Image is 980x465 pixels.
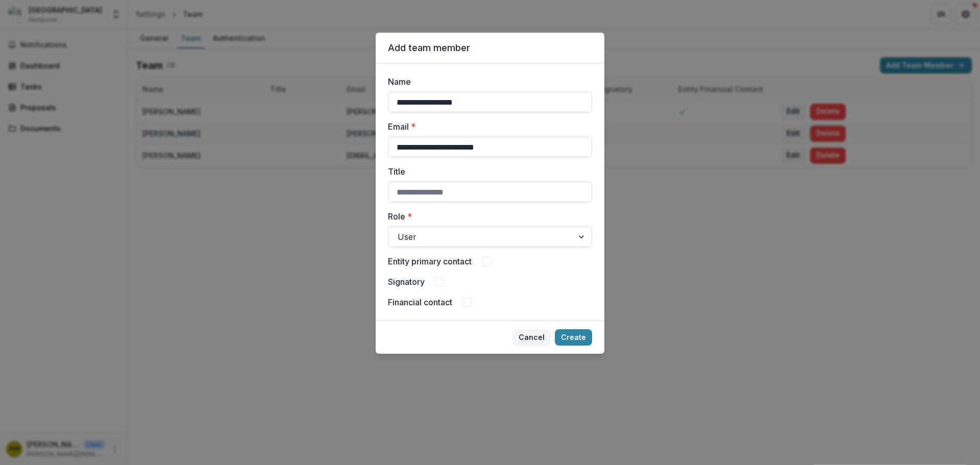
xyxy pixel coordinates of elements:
[376,33,604,63] header: Add team member
[388,276,425,288] label: Signatory
[555,329,592,346] button: Create
[388,120,586,133] label: Email
[512,329,551,346] button: Cancel
[388,255,472,267] label: Entity primary contact
[388,76,586,88] label: Name
[388,165,586,178] label: Title
[388,210,586,223] label: Role
[388,296,452,308] label: Financial contact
